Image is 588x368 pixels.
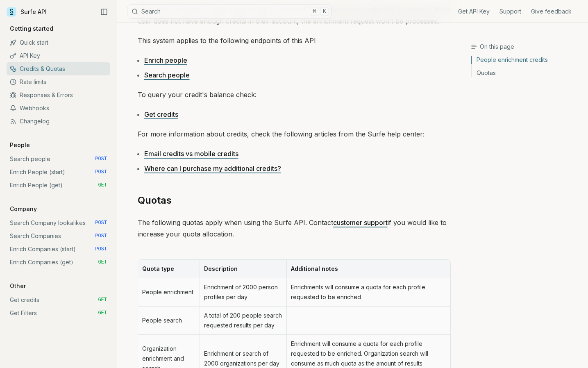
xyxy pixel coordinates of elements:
a: Quotas [138,194,172,207]
p: Company [7,205,40,213]
p: For more information about credits, check the following articles from the Surfe help center: [138,128,451,140]
p: Getting started [7,25,57,33]
a: Email credits vs mobile credits [144,150,238,158]
a: Search people [144,71,190,79]
span: GET [98,182,107,189]
span: GET [98,297,107,303]
span: POST [95,220,107,226]
a: People enrichment credits [472,56,581,66]
span: GET [98,310,107,316]
a: Webhooks [7,102,110,115]
a: Responses & Errors [7,89,110,102]
span: POST [95,246,107,252]
a: Get Filters GET [7,307,110,320]
a: Enrich Companies (get) GET [7,256,110,269]
td: A total of 200 people search requested results per day [200,307,286,335]
a: Enrich Companies (start) POST [7,243,110,256]
kbd: ⌘ [310,7,319,16]
a: Get credits GET [7,293,110,307]
kbd: K [320,7,329,16]
td: Enrichments will consume a quota for each profile requested to be enriched [286,278,450,307]
a: Search Company lookalikes POST [7,216,110,229]
td: Enrichment of 2000 person profiles per day [200,278,286,307]
a: Where can I purchase my additional credits? [144,164,281,173]
a: Rate limits [7,75,110,89]
a: Search Companies POST [7,229,110,243]
td: People search [138,307,200,335]
p: To query your credit's balance check: [138,89,451,100]
a: Enrich People (get) GET [7,179,110,192]
p: The following quotas apply when using the Surfe API. Contact if you would like to increase your q... [138,217,451,240]
span: POST [95,156,107,162]
a: Quotas [472,66,581,77]
span: POST [95,233,107,239]
a: Credits & Quotas [7,62,110,75]
th: Quota type [138,260,200,278]
a: Surfe API [7,6,47,18]
a: Quick start [7,36,110,49]
td: People enrichment [138,278,200,307]
p: Other [7,282,29,290]
button: Collapse Sidebar [98,6,110,18]
span: POST [95,169,107,175]
th: Description [200,260,286,278]
a: Get credits [144,110,178,118]
a: Get API Key [458,7,490,16]
a: Changelog [7,115,110,128]
th: Additional notes [286,260,450,278]
h3: On this page [471,43,581,51]
a: Search people POST [7,152,110,166]
p: People [7,141,33,149]
button: Search⌘K [127,4,332,19]
a: customer support [333,218,388,227]
p: This system applies to the following endpoints of this API [138,35,451,46]
a: Give feedback [531,7,572,16]
span: GET [98,259,107,266]
a: API Key [7,49,110,62]
a: Support [499,7,521,16]
a: Enrich People (start) POST [7,166,110,179]
a: Enrich people [144,56,187,64]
